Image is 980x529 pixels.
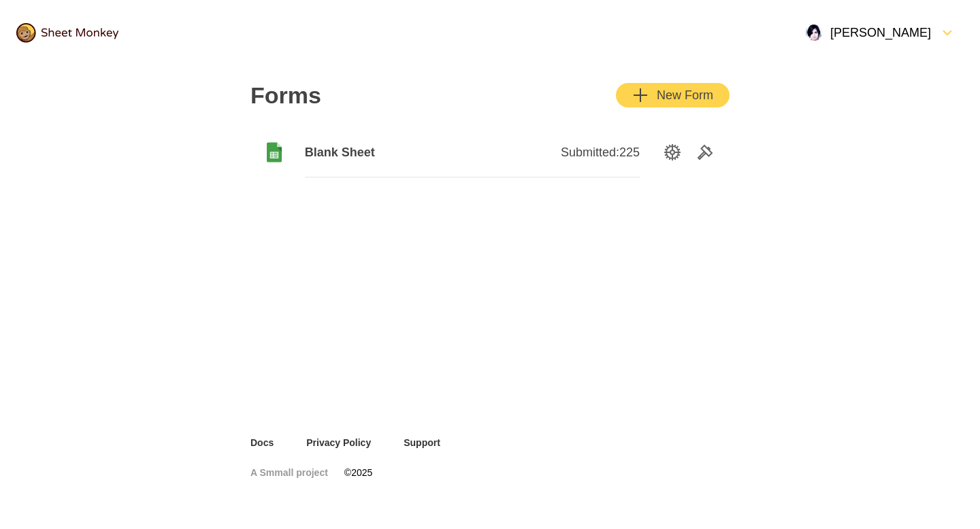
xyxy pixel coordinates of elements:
svg: SettingsOption [664,144,681,160]
img: logo@2x.png [16,23,118,43]
div: New Form [632,87,713,103]
span: Blank Sheet [305,144,472,160]
span: © 2025 [344,466,372,479]
h2: Forms [250,82,321,109]
span: Submitted: 225 [561,144,640,160]
a: A Smmall project [250,466,328,479]
button: AddNew Form [616,83,730,107]
svg: Add [632,87,649,103]
div: [PERSON_NAME] [806,24,931,41]
button: Open Menu [798,16,964,49]
svg: Tools [697,144,713,160]
a: Docs [250,436,274,449]
a: Privacy Policy [306,436,371,449]
a: Support [404,436,440,449]
svg: FormDown [939,24,955,41]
